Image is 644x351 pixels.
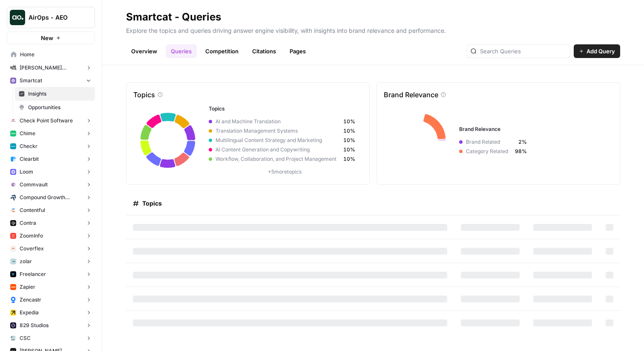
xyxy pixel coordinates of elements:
[20,296,41,304] span: Zencastr
[20,334,31,342] span: CSC
[10,271,16,277] img: a9mur837mohu50bzw3stmy70eh87
[7,319,95,332] button: 829 Studios
[10,258,16,264] img: 6os5al305rae5m5hhkke1ziqya7s
[212,127,343,135] span: Translation Management Systems
[10,169,16,175] img: wev6amecshr6l48lvue5fy0bkco1
[7,153,95,165] button: Clearbit
[142,199,162,208] span: Topics
[343,155,355,163] span: 10%
[515,148,527,155] span: 98%
[7,268,95,281] button: Freelancer
[20,283,35,291] span: Zapier
[20,155,39,163] span: Clearbit
[209,105,360,113] h3: Topics
[20,206,45,214] span: Contentful
[20,77,42,84] span: Smartcat
[285,44,311,58] a: Pages
[7,217,95,229] button: Contra
[20,245,44,252] span: Coverflex
[10,143,16,149] img: 78cr82s63dt93a7yj2fue7fuqlci
[20,322,49,329] span: 829 Studios
[459,125,611,133] h3: Brand Relevance
[515,138,527,146] span: 2%
[212,136,343,144] span: Multilingual Content Strategy and Marketing
[126,24,620,35] p: Explore the topics and queries driving answer engine visibility, with insights into brand relevan...
[7,74,95,87] button: Smartcat
[200,44,244,58] a: Competition
[10,118,16,124] img: gddfodh0ack4ddcgj10xzwv4nyos
[10,10,25,25] img: AirOps - AEO Logo
[247,44,281,58] a: Citations
[28,90,91,98] span: Insights
[7,255,95,268] button: zolar
[209,168,360,176] p: + 5 more topics
[20,130,35,137] span: Chime
[480,47,566,55] input: Search Queries
[7,48,95,61] a: Home
[10,233,16,239] img: hcm4s7ic2xq26rsmuray6dv1kquq
[343,146,355,154] span: 10%
[7,204,95,217] button: Contentful
[10,220,16,226] img: azd67o9nw473vll9dbscvlvo9wsn
[10,284,16,290] img: 8scb49tlb2vriaw9mclg8ae1t35j
[343,136,355,144] span: 10%
[10,194,16,200] img: kaevn8smg0ztd3bicv5o6c24vmo8
[29,13,80,22] span: AirOps - AEO
[7,32,95,44] button: New
[20,168,33,176] span: Loom
[212,155,343,163] span: Workflow, Collaboration, and Project Management
[7,332,95,345] button: CSC
[7,165,95,178] button: Loom
[41,34,53,42] span: New
[10,310,16,316] img: r1kj8td8zocxzhcrdgnlfi8d2cy7
[7,7,95,28] button: Workspace: AirOps - AEO
[20,232,43,240] span: ZoomInfo
[20,117,73,125] span: Check Point Software
[126,44,162,58] a: Overview
[7,114,95,127] button: Check Point Software
[28,104,91,111] span: Opportunities
[212,146,343,154] span: AI Content Generation and Copywriting
[7,281,95,293] button: Zapier
[463,138,515,146] span: Brand Related
[7,127,95,140] button: Chime
[10,131,16,136] img: mhv33baw7plipcpp00rsngv1nu95
[7,306,95,319] button: Expedia
[7,191,95,204] button: Compound Growth Marketing
[10,297,16,303] img: s6x7ltuwawlcg2ux8d2ne4wtho4t
[20,181,48,189] span: Commvault
[7,293,95,306] button: Zencastr
[20,258,32,265] span: zolar
[10,207,16,213] img: 2ud796hvc3gw7qwjscn75txc5abr
[7,178,95,191] button: Commvault
[10,156,16,162] img: fr92439b8i8d8kixz6owgxh362ib
[15,101,95,114] a: Opportunities
[20,194,82,201] span: Compound Growth Marketing
[20,51,91,58] span: Home
[20,270,46,278] span: Freelancer
[586,47,615,55] span: Add Query
[133,90,155,100] p: Topics
[7,242,95,255] button: Coverflex
[463,148,515,155] span: Category Related
[7,140,95,153] button: Checkr
[212,118,343,125] span: AI and Machine Translation
[15,87,95,101] a: Insights
[384,90,438,100] p: Brand Relevance
[343,127,355,135] span: 10%
[10,322,16,328] img: lwh15xca956raf2qq0149pkro8i6
[10,246,16,252] img: l4muj0jjfg7df9oj5fg31blri2em
[7,61,95,74] button: [PERSON_NAME] [PERSON_NAME] at Work
[10,182,16,188] img: xf6b4g7v9n1cfco8wpzm78dqnb6e
[10,78,16,84] img: rkye1xl29jr3pw1t320t03wecljb
[20,309,39,316] span: Expedia
[126,10,221,24] div: Smartcat - Queries
[20,64,82,72] span: [PERSON_NAME] [PERSON_NAME] at Work
[10,65,16,71] img: m87i3pytwzu9d7629hz0batfjj1p
[343,118,355,125] span: 10%
[20,219,36,227] span: Contra
[20,142,37,150] span: Checkr
[574,44,620,58] button: Add Query
[10,335,16,341] img: yvejo61whxrb805zs4m75phf6mr8
[7,229,95,242] button: ZoomInfo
